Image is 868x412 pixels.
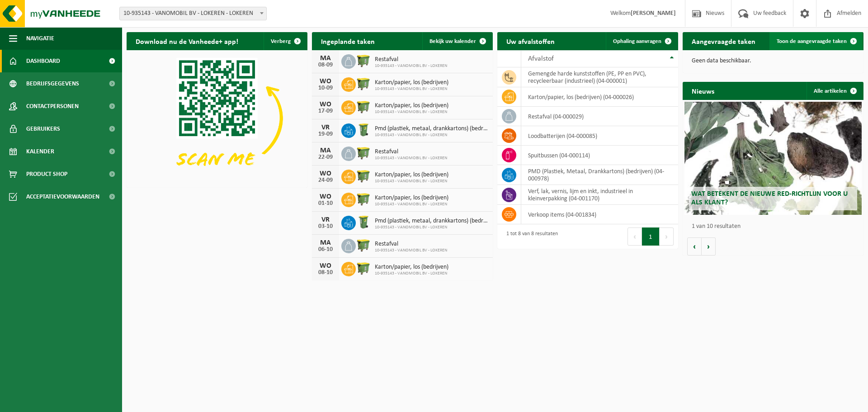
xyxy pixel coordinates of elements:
span: 10-935143 - VANOMOBIL BV - LOKEREN [375,63,447,69]
div: 10-09 [316,85,335,91]
span: Karton/papier, los (bedrijven) [375,171,448,179]
div: 08-10 [316,270,335,276]
span: 10-935143 - VANOMOBIL BV - LOKEREN [375,179,448,184]
span: 10-935143 - VANOMOBIL BV - LOKEREN [375,202,448,207]
span: Restafval [375,56,447,63]
div: WO [316,170,335,177]
img: WB-1100-HPE-GN-50 [356,99,371,114]
td: verkoop items (04-001834) [521,205,678,224]
span: Restafval [375,241,447,248]
div: WO [316,193,335,200]
span: Kalender [26,140,54,163]
span: Contactpersonen [26,95,79,118]
div: VR [316,124,335,131]
div: MA [316,147,335,154]
div: 17-09 [316,108,335,114]
div: 22-09 [316,154,335,161]
span: Product Shop [26,163,67,185]
td: karton/papier, los (bedrijven) (04-000026) [521,87,678,107]
span: 10-935143 - VANOMOBIL BV - LOKEREN [375,248,447,253]
button: Verberg [264,32,307,50]
button: Next [660,227,674,246]
a: Ophaling aanvragen [606,32,677,50]
div: VR [316,216,335,223]
div: MA [316,239,335,246]
span: 10-935143 - VANOMOBIL BV - LOKEREN [375,225,488,230]
span: 10-935143 - VANOMOBIL BV - LOKEREN - LOKEREN [120,7,266,20]
div: WO [316,262,335,270]
span: 10-935143 - VANOMOBIL BV - LOKEREN [375,133,488,138]
span: Karton/papier, los (bedrijven) [375,79,448,86]
img: Download de VHEPlus App [127,50,307,186]
td: restafval (04-000029) [521,107,678,126]
div: 1 tot 8 van 8 resultaten [502,227,558,246]
span: 10-935143 - VANOMOBIL BV - LOKEREN [375,271,448,276]
td: PMD (Plastiek, Metaal, Drankkartons) (bedrijven) (04-000978) [521,165,678,185]
span: Ophaling aanvragen [613,38,661,44]
span: Toon de aangevraagde taken [777,38,847,44]
span: Bekijk uw kalender [429,38,476,44]
span: Verberg [271,38,291,44]
div: WO [316,101,335,108]
span: Navigatie [26,27,54,50]
span: Gebruikers [26,118,60,140]
img: WB-0240-HPE-GN-50 [356,214,371,230]
div: 03-10 [316,223,335,230]
img: WB-0240-HPE-GN-50 [356,122,371,137]
span: Karton/papier, los (bedrijven) [375,194,448,202]
img: WB-1100-HPE-GN-50 [356,191,371,207]
span: 10-935143 - VANOMOBIL BV - LOKEREN [375,109,448,115]
span: 10-935143 - VANOMOBIL BV - LOKEREN [375,86,448,92]
button: 1 [642,227,660,246]
strong: [PERSON_NAME] [631,10,676,17]
td: gemengde harde kunststoffen (PE, PP en PVC), recycleerbaar (industrieel) (04-000001) [521,67,678,87]
a: Toon de aangevraagde taken [769,32,863,50]
img: WB-1100-HPE-GN-50 [356,260,371,276]
td: loodbatterijen (04-000085) [521,126,678,146]
span: 10-935143 - VANOMOBIL BV - LOKEREN - LOKEREN [119,7,267,20]
span: Restafval [375,148,447,156]
span: Karton/papier, los (bedrijven) [375,264,448,271]
div: WO [316,78,335,85]
td: verf, lak, vernis, lijm en inkt, industrieel in kleinverpakking (04-001170) [521,185,678,205]
h2: Aangevraagde taken [683,32,764,50]
span: Afvalstof [528,55,554,62]
h2: Ingeplande taken [312,32,384,50]
div: MA [316,55,335,62]
div: 01-10 [316,200,335,207]
span: Pmd (plastiek, metaal, drankkartons) (bedrijven) [375,125,488,133]
p: Geen data beschikbaar. [692,58,854,64]
h2: Download nu de Vanheede+ app! [127,32,247,50]
span: Karton/papier, los (bedrijven) [375,102,448,109]
span: Pmd (plastiek, metaal, drankkartons) (bedrijven) [375,218,488,225]
h2: Nieuws [683,82,723,99]
a: Alle artikelen [807,82,863,100]
button: Previous [627,227,642,246]
img: WB-1100-HPE-GN-50 [356,237,371,253]
a: Bekijk uw kalender [422,32,492,50]
img: WB-1100-HPE-GN-50 [356,76,371,91]
td: spuitbussen (04-000114) [521,146,678,165]
button: Vorige [687,237,702,256]
img: WB-1100-HPE-GN-50 [356,168,371,184]
button: Volgende [702,237,716,256]
span: Wat betekent de nieuwe RED-richtlijn voor u als klant? [691,190,848,206]
div: 19-09 [316,131,335,137]
a: Wat betekent de nieuwe RED-richtlijn voor u als klant? [684,102,862,215]
img: WB-1100-HPE-GN-50 [356,145,371,161]
span: 10-935143 - VANOMOBIL BV - LOKEREN [375,156,447,161]
p: 1 van 10 resultaten [692,223,859,230]
span: Dashboard [26,50,60,72]
span: Bedrijfsgegevens [26,72,79,95]
img: WB-1100-HPE-GN-50 [356,53,371,68]
div: 08-09 [316,62,335,68]
span: Acceptatievoorwaarden [26,185,99,208]
div: 06-10 [316,246,335,253]
h2: Uw afvalstoffen [497,32,564,50]
div: 24-09 [316,177,335,184]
